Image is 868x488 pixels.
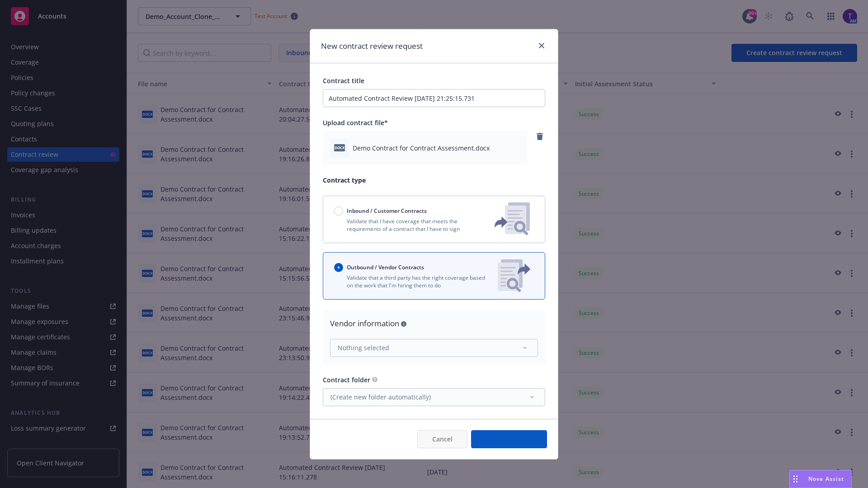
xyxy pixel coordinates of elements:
span: Upload contract file* [323,118,388,127]
button: Inbound / Customer ContractsValidate that I have coverage that meets the requirements of a contra... [323,196,545,243]
input: Inbound / Customer Contracts [334,206,343,216]
span: Contract title [323,76,364,85]
button: Nova Assist [789,470,852,488]
input: Outbound / Vendor Contracts [334,263,343,272]
span: Cancel [432,435,453,443]
input: Enter a title for this contract [323,89,545,107]
span: Demo Contract for Contract Assessment.docx [353,143,490,153]
button: Cancel [417,430,467,448]
a: remove [534,131,545,142]
button: Outbound / Vendor ContractsValidate that a third party has the right coverage based on the work t... [323,252,545,300]
p: Validate that a third party has the right coverage based on the work that I'm hiring them to do [334,274,491,289]
span: Outbound / Vendor Contracts [347,263,424,271]
span: Contract folder [323,375,370,384]
span: Nova Assist [808,475,844,483]
span: Nothing selected [338,343,389,352]
h1: New contract review request [321,40,423,52]
button: Nothing selected [330,339,538,357]
div: Drag to move [790,470,801,488]
span: (Create new folder automatically) [330,392,431,402]
button: (Create new folder automatically) [323,388,545,406]
span: Inbound / Customer Contracts [347,207,427,215]
span: docx [334,144,345,151]
p: Contract type [323,175,545,185]
span: Create request [486,435,532,443]
p: Validate that I have coverage that meets the requirements of a contract that I have to sign [334,217,480,233]
a: close [536,40,547,51]
div: Vendor information [330,318,538,329]
button: Create request [471,430,547,448]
